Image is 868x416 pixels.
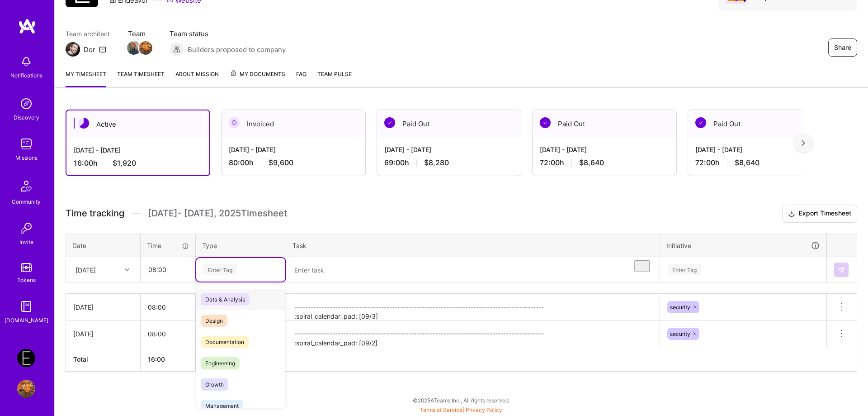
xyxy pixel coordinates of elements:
[125,268,129,272] i: icon Chevron
[695,117,706,128] img: Paid Out
[99,46,106,53] i: icon Mail
[74,158,202,168] div: 16:00 h
[269,158,293,167] span: $9,600
[139,41,152,55] img: Team Member Avatar
[74,145,202,155] div: [DATE] - [DATE]
[222,110,365,138] div: Invoiced
[420,406,462,413] a: Terms of Service
[66,29,110,38] span: Team architect
[66,69,106,87] a: My timesheet
[229,145,358,154] div: [DATE] - [DATE]
[117,69,165,87] a: Team timesheet
[66,110,209,138] div: Active
[579,158,604,167] span: $8,640
[17,219,35,237] img: Invite
[668,263,701,277] div: Enter Tag
[377,110,521,138] div: Paid Out
[15,349,38,367] a: Endeavor: Onlocation Mobile/Security- 3338TSV275
[296,69,307,87] a: FAQ
[128,40,140,56] a: Team Member Avatar
[17,275,36,285] div: Tokens
[17,53,35,71] img: bell
[188,45,286,54] span: Builders proposed to company
[15,153,38,163] div: Missions
[802,140,805,146] img: right
[670,330,690,337] span: security
[834,43,851,52] span: Share
[540,117,551,128] img: Paid Out
[229,158,358,167] div: 80:00 h
[19,237,33,247] div: Invite
[66,42,80,57] img: Team Architect
[533,110,676,138] div: Paid Out
[170,29,286,38] span: Team status
[203,263,237,277] div: Enter Tag
[670,304,690,311] span: security
[201,400,243,412] span: Management
[10,71,42,80] div: Notifications
[201,378,228,391] span: Growth
[229,117,240,128] img: Invoiced
[540,145,669,154] div: [DATE] - [DATE]
[695,158,825,167] div: 72:00 h
[788,209,795,219] i: icon Download
[317,69,352,87] a: Team Pulse
[287,321,659,346] textarea: -------------------------------------------------------------------------------------------- :spi...
[141,258,195,282] input: HH:MM
[201,357,240,369] span: Engineering
[384,145,514,154] div: [DATE] - [DATE]
[141,295,195,319] input: HH:MM
[688,110,832,138] div: Paid Out
[141,347,196,372] th: 16:00
[201,293,250,306] span: Data & Analysis
[666,240,820,251] div: Initiative
[17,135,35,153] img: teamwork
[201,315,227,327] span: Design
[14,113,39,122] div: Discovery
[73,329,133,339] div: [DATE]
[782,205,857,223] button: Export Timesheet
[286,234,660,257] th: Task
[828,38,857,57] button: Share
[420,406,502,413] span: |
[230,69,285,87] a: My Documents
[15,175,37,197] img: Community
[196,234,286,257] th: Type
[84,45,95,54] div: Dor
[66,208,124,219] span: Time tracking
[66,347,141,372] th: Total
[147,241,189,250] div: Time
[287,258,659,282] textarea: To enrich screen reader interactions, please activate Accessibility in Grammarly extension settings
[201,336,249,348] span: Documentation
[424,158,449,167] span: $8,280
[127,41,141,55] img: Team Member Avatar
[17,380,35,398] img: User Avatar
[287,295,659,320] textarea: -------------------------------------------------------------------------------------------- :spi...
[148,208,287,219] span: [DATE] - [DATE] , 2025 Timesheet
[17,297,35,316] img: guide book
[17,95,35,113] img: discovery
[170,42,184,57] img: Builders proposed to company
[384,117,395,128] img: Paid Out
[735,158,759,167] span: $8,640
[66,234,141,257] th: Date
[18,18,36,34] img: logo
[466,406,502,413] a: Privacy Policy
[230,69,285,79] span: My Documents
[78,118,89,129] img: Active
[128,29,151,38] span: Team
[73,302,133,312] div: [DATE]
[17,349,35,367] img: Endeavor: Onlocation Mobile/Security- 3338TSV275
[75,265,96,274] div: [DATE]
[5,316,48,325] div: [DOMAIN_NAME]
[540,158,669,167] div: 72:00 h
[384,158,514,167] div: 69:00 h
[12,197,41,206] div: Community
[317,71,352,77] span: Team Pulse
[15,380,38,398] a: User Avatar
[695,145,825,154] div: [DATE] - [DATE]
[140,40,151,56] a: Team Member Avatar
[113,158,136,168] span: $1,920
[21,263,32,272] img: tokens
[175,69,219,87] a: About Mission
